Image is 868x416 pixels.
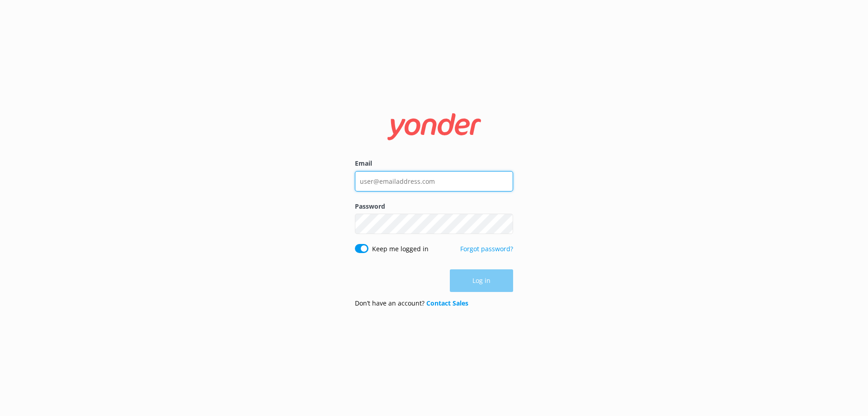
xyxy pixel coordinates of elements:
[372,244,429,254] label: Keep me logged in
[355,171,513,191] input: user@emailaddress.com
[460,244,513,253] a: Forgot password?
[355,201,513,211] label: Password
[426,299,468,307] a: Contact Sales
[495,215,513,233] button: Show password
[355,298,468,308] p: Don’t have an account?
[355,158,513,168] label: Email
